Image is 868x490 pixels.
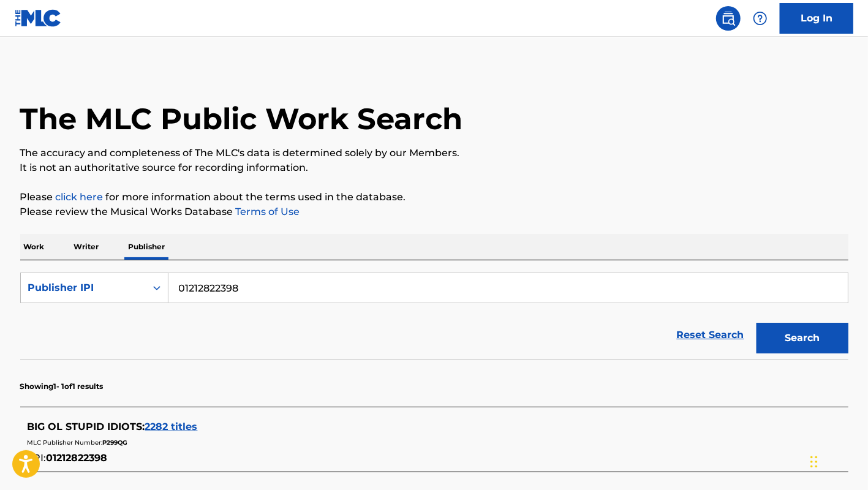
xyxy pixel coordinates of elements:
[753,11,768,26] img: help
[15,9,62,27] img: MLC Logo
[125,234,169,260] p: Publisher
[757,323,848,353] button: Search
[20,146,848,160] p: The accuracy and completeness of The MLC's data is determined solely by our Members.
[810,443,818,480] div: Drag
[47,452,108,464] span: 01212822398
[716,6,741,31] a: Public Search
[56,191,104,203] a: click here
[721,11,736,26] img: search
[20,234,48,260] p: Work
[671,322,750,349] a: Reset Search
[20,381,104,392] p: Showing 1 - 1 of 1 results
[780,3,853,34] a: Log In
[233,206,300,217] a: Terms of Use
[20,273,848,360] form: Search Form
[748,6,772,31] div: Help
[31,452,47,464] span: IPI:
[28,439,103,447] span: MLC Publisher Number:
[103,439,128,447] span: P299QG
[20,100,463,137] h1: The MLC Public Work Search
[807,431,868,490] iframe: Chat Widget
[20,205,848,219] p: Please review the Musical Works Database
[28,281,138,295] div: Publisher IPI
[70,234,103,260] p: Writer
[20,160,848,175] p: It is not an authoritative source for recording information.
[20,190,848,205] p: Please for more information about the terms used in the database.
[28,421,145,432] span: BIG OL STUPID IDIOTS :
[145,421,198,432] span: 2282 titles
